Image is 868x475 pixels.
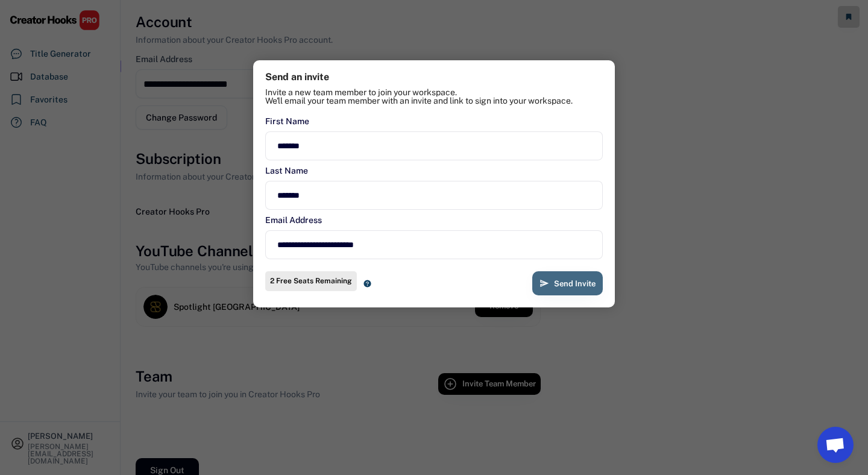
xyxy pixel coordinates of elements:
[554,280,596,288] span: Send Invite
[265,88,603,105] div: Invite a new team member to join your workspace. We'll email your team member with an invite and ...
[265,72,603,82] div: Send an invite
[532,271,603,295] button: Send Invite
[265,271,357,291] div: 2 Free Seats Remaining
[265,216,603,224] div: Email Address
[265,117,603,125] div: First Name
[265,166,603,175] div: Last Name
[817,427,854,463] a: Open chat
